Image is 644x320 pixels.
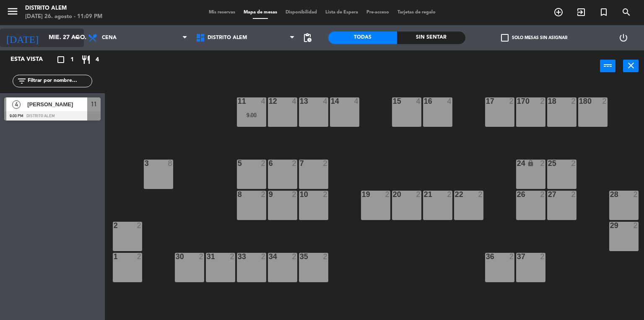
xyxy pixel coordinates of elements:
span: Cena [102,35,117,41]
div: 4 [416,97,421,105]
div: 2 [447,191,452,198]
div: 2 [540,191,545,198]
i: filter_list [17,76,27,86]
div: 4 [323,97,328,105]
div: 8 [238,191,238,198]
label: Solo mesas sin asignar [501,34,567,42]
div: 6 [269,160,269,167]
span: 11 [91,99,97,109]
div: 8 [168,160,173,167]
div: 11 [238,97,238,105]
div: 9 [269,191,269,198]
div: 21 [424,191,424,198]
i: lock [527,160,534,167]
div: 2 [230,253,235,260]
div: Todas [328,31,397,44]
div: 4 [261,97,266,105]
div: 2 [323,160,328,167]
button: menu [6,5,19,21]
span: Distrito Alem [208,35,247,41]
div: 20 [393,191,393,198]
div: 4 [447,97,452,105]
span: [PERSON_NAME] [27,100,87,109]
i: add_circle_outline [553,7,563,17]
div: 2 [323,191,328,198]
div: Sin sentar [397,31,466,44]
div: 2 [323,253,328,260]
div: 2 [261,191,266,198]
span: Lista de Espera [321,10,362,15]
div: 2 [199,253,204,260]
div: 2 [634,191,639,198]
div: 2 [571,191,576,198]
span: check_box_outline_blank [501,34,509,42]
div: 2 [509,97,514,105]
div: 5 [238,160,238,167]
span: 1 [70,55,74,65]
div: 4 [292,97,297,105]
input: Filtrar por nombre... [27,76,92,86]
div: 13 [300,97,300,105]
i: menu [6,5,19,18]
i: turned_in_not [599,7,609,17]
div: 2 [261,253,266,260]
span: 4 [12,100,21,109]
div: 2 [540,97,545,105]
div: Distrito Alem [25,4,102,13]
div: 2 [571,97,576,105]
div: 2 [261,160,266,167]
div: 2 [292,253,297,260]
div: 19 [362,191,362,198]
i: arrow_drop_down [72,33,82,43]
div: 2 [509,253,514,260]
div: 2 [540,160,545,167]
i: power_input [603,60,613,71]
div: 14 [331,97,331,105]
div: 10 [300,191,300,198]
div: 12 [269,97,269,105]
div: 2 [292,191,297,198]
span: Tarjetas de regalo [393,10,440,15]
span: Disponibilidad [281,10,321,15]
div: 2 [634,222,639,229]
div: 4 [354,97,359,105]
div: 34 [269,253,269,260]
div: [DATE] 26. agosto - 11:09 PM [25,13,102,21]
div: 15 [393,97,393,105]
i: search [621,7,631,17]
div: 9:00 [237,112,266,118]
div: 2 [602,97,608,105]
div: 2 [416,191,421,198]
div: 33 [238,253,238,260]
div: Esta vista [4,55,60,65]
div: 35 [300,253,300,260]
div: 2 [137,222,142,229]
span: Mapa de mesas [239,10,281,15]
div: 2 [540,253,545,260]
span: 4 [96,55,99,65]
div: 7 [300,160,300,167]
div: 2 [478,191,483,198]
div: 2 [571,160,576,167]
div: 2 [292,160,297,167]
div: 16 [424,97,424,105]
i: power_settings_new [618,33,628,43]
button: power_input [600,60,615,72]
